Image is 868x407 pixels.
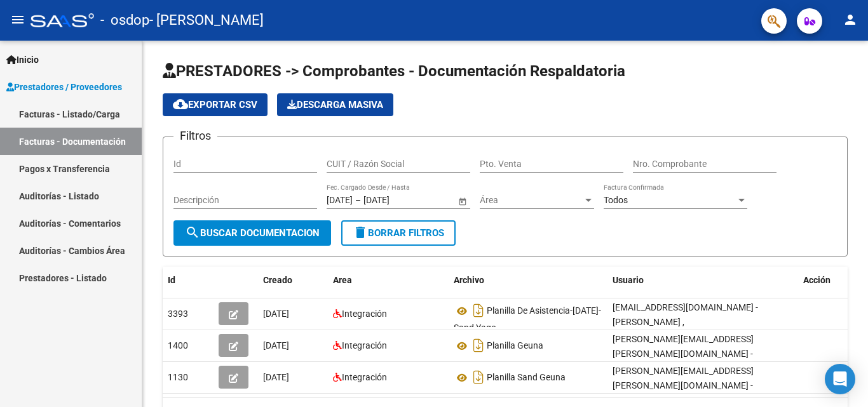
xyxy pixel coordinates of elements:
button: Exportar CSV [163,93,268,116]
span: Archivo [454,275,484,285]
span: - osdop [100,6,149,34]
span: [EMAIL_ADDRESS][DOMAIN_NAME] - [PERSON_NAME] , [613,302,758,327]
span: Área [480,195,583,206]
span: [PERSON_NAME][EMAIL_ADDRESS][PERSON_NAME][DOMAIN_NAME] - [PERSON_NAME] [613,366,754,405]
span: Planilla Geuna [487,341,543,351]
span: Todos [604,195,628,205]
span: Prestadores / Proveedores [6,80,122,94]
mat-icon: menu [10,12,25,27]
span: Creado [263,275,292,285]
div: Open Intercom Messenger [825,364,855,394]
datatable-header-cell: Acción [798,267,862,294]
span: Buscar Documentacion [185,227,320,239]
i: Descargar documento [470,367,487,387]
datatable-header-cell: Area [328,267,449,294]
span: Area [333,275,352,285]
input: Fecha inicio [327,195,353,206]
app-download-masive: Descarga masiva de comprobantes (adjuntos) [277,93,393,116]
span: – [355,195,361,206]
span: Integración [342,309,387,319]
span: 1400 [168,340,188,350]
span: Exportar CSV [173,99,257,110]
button: Descarga Masiva [277,93,393,116]
button: Borrar Filtros [341,220,456,246]
datatable-header-cell: Id [163,267,214,294]
datatable-header-cell: Archivo [449,267,607,294]
span: Id [168,275,175,285]
span: Borrar Filtros [353,227,444,239]
h3: Filtros [173,127,217,145]
mat-icon: person [843,12,858,27]
mat-icon: search [185,225,200,240]
span: Inicio [6,53,39,67]
span: Planilla Sand Geuna [487,373,566,383]
span: Usuario [613,275,644,285]
datatable-header-cell: Creado [258,267,328,294]
mat-icon: cloud_download [173,97,188,112]
span: [DATE] [263,340,289,350]
i: Descargar documento [470,335,487,356]
datatable-header-cell: Usuario [607,267,798,294]
input: Fecha fin [363,195,426,206]
span: Integración [342,372,387,382]
span: 3393 [168,309,188,319]
span: [DATE] [263,309,289,319]
button: Buscar Documentacion [173,220,331,246]
span: Integración [342,340,387,350]
span: - [PERSON_NAME] [149,6,264,34]
span: [DATE] [263,372,289,382]
span: Acción [803,275,831,285]
span: Descarga Masiva [287,99,383,110]
mat-icon: delete [353,225,368,240]
span: [PERSON_NAME][EMAIL_ADDRESS][PERSON_NAME][DOMAIN_NAME] - [PERSON_NAME] [613,334,754,373]
span: 1130 [168,372,188,382]
span: PRESTADORES -> Comprobantes - Documentación Respaldatoria [163,62,625,80]
span: Planilla De Asistencia-[DATE]- Sand Yago [454,306,601,333]
button: Open calendar [456,194,469,208]
i: Descargar documento [470,300,487,321]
